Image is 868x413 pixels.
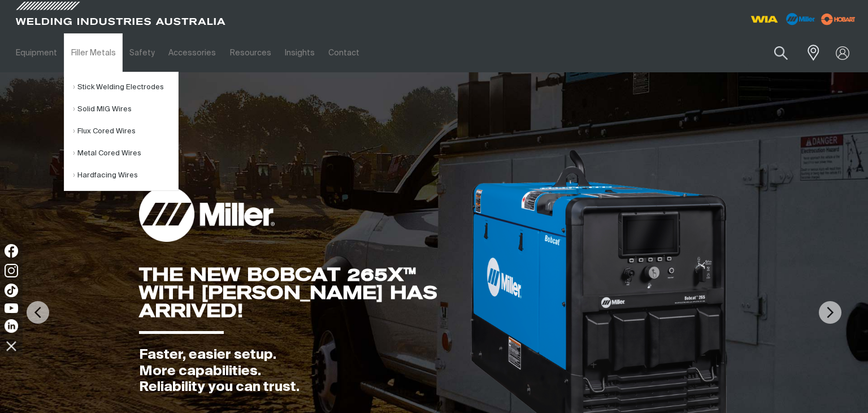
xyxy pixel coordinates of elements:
[223,33,278,72] a: Resources
[748,40,800,66] input: Product name or item number...
[64,33,122,72] a: Filler Metals
[73,164,178,186] a: Hardfacing Wires
[73,142,178,164] a: Metal Cored Wires
[9,33,64,72] a: Equipment
[73,98,178,120] a: Solid MIG Wires
[9,33,646,72] nav: Main
[5,303,18,313] img: YouTube
[5,319,18,333] img: LinkedIn
[819,301,841,324] img: NextArrow
[162,33,223,72] a: Accessories
[64,72,179,191] ul: Filler Metals Submenu
[818,11,859,28] img: miller
[5,244,18,258] img: Facebook
[139,347,470,395] div: Faster, easier setup. More capabilities. Reliability you can trust.
[278,33,322,72] a: Insights
[73,76,178,98] a: Stick Welding Electrodes
[27,301,49,324] img: PrevArrow
[322,33,366,72] a: Contact
[73,120,178,142] a: Flux Cored Wires
[762,40,800,66] button: Search products
[2,336,21,355] img: hide socials
[5,284,18,297] img: TikTok
[123,33,162,72] a: Safety
[139,266,470,320] div: THE NEW BOBCAT 265X™ WITH [PERSON_NAME] HAS ARRIVED!
[5,264,18,277] img: Instagram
